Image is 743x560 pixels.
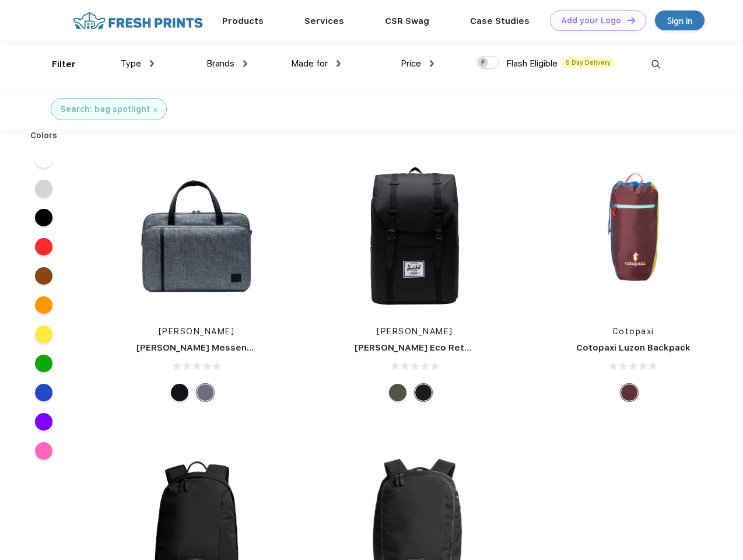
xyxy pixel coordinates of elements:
img: desktop_search.svg [646,55,665,74]
div: Black [415,384,432,401]
img: dropdown.png [430,60,434,67]
div: Add your Logo [561,16,621,26]
div: Surprise [621,384,638,401]
a: [PERSON_NAME] Messenger [136,342,262,353]
a: [PERSON_NAME] [377,327,453,336]
span: 5 Day Delivery [562,57,614,68]
span: Flash Eligible [506,58,558,69]
img: DT [627,17,635,23]
img: dropdown.png [243,60,247,67]
a: Products [222,16,264,26]
a: Cotopaxi [612,327,654,336]
span: Made for [291,58,328,69]
img: func=resize&h=266 [337,159,492,314]
div: Forest [389,384,406,401]
img: func=resize&h=266 [556,159,711,314]
a: Sign in [655,10,705,30]
img: dropdown.png [150,60,154,67]
a: Cotopaxi Luzon Backpack [576,342,691,353]
div: Search: bag spotlight [60,103,150,116]
span: Price [401,58,421,69]
span: Brands [206,58,234,69]
div: Filter [52,58,76,71]
a: [PERSON_NAME] [159,327,235,336]
span: Type [121,58,141,69]
div: Raven Crosshatch [197,384,214,401]
div: Sign in [667,14,692,27]
img: dropdown.png [337,60,341,67]
div: Colors [22,129,66,142]
img: func=resize&h=266 [119,159,274,314]
a: [PERSON_NAME] Eco Retreat 15" Computer Backpack [355,342,593,353]
img: fo%20logo%202.webp [69,10,206,31]
div: Black [171,384,188,401]
img: filter_cancel.svg [153,108,157,112]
